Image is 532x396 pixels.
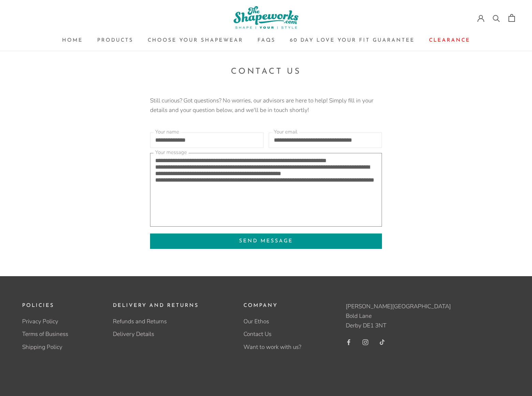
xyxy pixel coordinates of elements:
[113,302,199,310] h2: Delivery and returns
[113,330,199,339] a: Delivery Details
[269,132,382,148] input: Your email
[346,337,352,347] a: Facebook
[27,65,505,79] h1: Contact Us
[148,38,243,43] a: Choose your ShapewearChoose your Shapewear
[243,317,301,326] a: Our Ethos
[429,38,470,43] a: ClearanceClearance
[150,132,264,148] input: Your name
[363,337,368,347] a: Instagram
[150,234,382,249] button: Send message
[243,302,301,310] h2: Company
[97,38,133,43] a: ProductsProducts
[243,343,301,352] a: Want to work with us?
[22,302,68,310] h2: Policies
[493,14,500,22] a: Search
[150,96,382,249] div: Still curious? Got questions? No worries, our advisors are here to help! Simply fill in your deta...
[508,14,515,22] a: Open cart
[379,337,385,347] a: TikTok
[22,343,68,352] a: Shipping Policy
[62,38,83,43] a: HomeHome
[150,153,382,227] textarea: Your message
[113,317,199,326] a: Refunds and Returns
[22,330,68,339] a: Terms of Business
[243,330,301,339] a: Contact Us
[346,302,465,330] p: [PERSON_NAME][GEOGRAPHIC_DATA] Bold Lane Derby DE1 3NT
[257,38,276,43] a: FAQsFAQs
[290,38,415,43] a: 60 Day Love Your Fit Guarantee60 Day Love Your Fit Guarantee
[234,6,298,29] img: The Shapeworks
[22,317,68,326] a: Privacy Policy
